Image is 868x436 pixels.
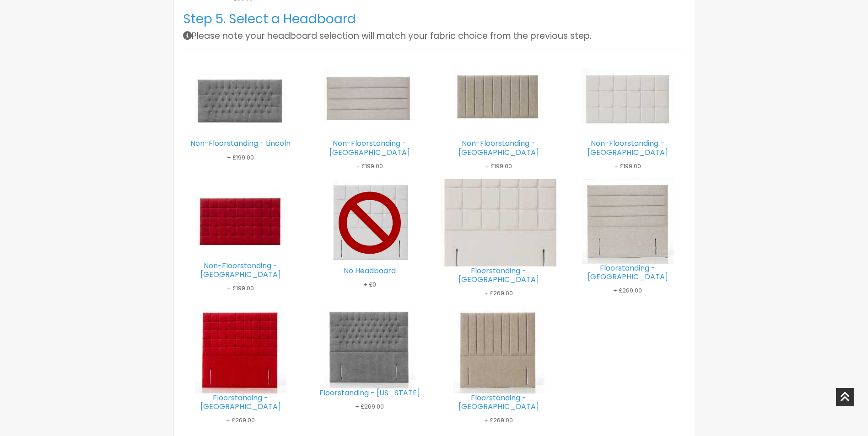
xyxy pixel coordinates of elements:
p: + £269.00 [441,415,556,426]
img: No Headboard [324,179,415,266]
p: + £199.00 [183,282,298,294]
h6: Floorstanding - [GEOGRAPHIC_DATA] [570,264,685,281]
img: Floorstanding - Prague [195,306,286,393]
p: Please note your headboard selection will match your fabric choice from the previous step. [183,30,685,42]
h6: Floorstanding - [US_STATE] [312,388,427,397]
img: Floorstanding - Rome [582,179,674,264]
h6: Floorstanding - [GEOGRAPHIC_DATA] [441,393,556,411]
p: + £199.00 [183,152,298,163]
img: Non-Floorstanding - Dundee [324,57,415,139]
p: + £199.00 [441,160,556,172]
h6: Floorstanding - [GEOGRAPHIC_DATA] [183,393,298,411]
h6: Non-Floorstanding - Lincoln [183,139,298,148]
p: + £199.00 [570,160,685,172]
p: + £269.00 [312,401,427,412]
img: Non-Floorstanding - Boston [195,179,286,261]
h6: No Headboard [312,266,427,275]
p: + £0 [312,279,427,290]
h6: Non-Floorstanding - [GEOGRAPHIC_DATA] [183,261,298,279]
img: Floorstanding - New York [324,306,415,388]
p: + £269.00 [441,287,556,299]
img: Non-Floorstanding - Croydon [582,57,674,139]
h6: Floorstanding - [GEOGRAPHIC_DATA] [441,266,556,284]
img: Floorstanding - Madrid [453,306,545,393]
h6: Non-Floorstanding - [GEOGRAPHIC_DATA] [570,139,685,156]
p: + £269.00 [183,415,298,426]
img: Non-Floorstanding - Lincoln [195,57,286,139]
img: Floorstanding - Venice [430,157,567,288]
p: + £199.00 [312,160,427,172]
p: + £269.00 [570,285,685,296]
img: Non-Floorstanding - Dartford [453,57,545,139]
h6: Non-Floorstanding - [GEOGRAPHIC_DATA] [441,139,556,156]
h6: Non-Floorstanding - [GEOGRAPHIC_DATA] [312,139,427,156]
h3: Step 5. Select a Headboard [183,11,685,27]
